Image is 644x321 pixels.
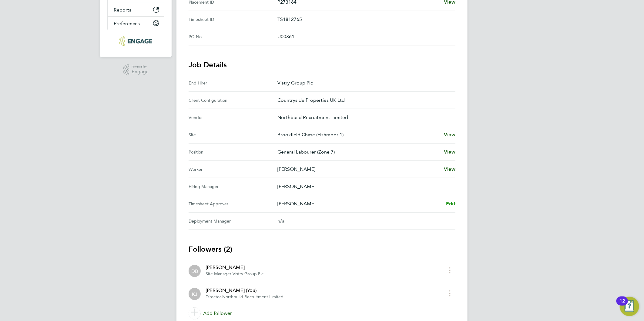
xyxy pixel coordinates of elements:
span: · [231,271,233,276]
div: 12 [619,301,625,309]
div: Position [189,148,277,156]
div: Timesheet Approver [189,200,277,207]
p: [PERSON_NAME] [277,183,451,190]
div: PO No [189,33,277,40]
span: View [444,166,455,172]
span: · [221,294,222,299]
span: Northbuild Recruitment Limited [222,294,283,299]
div: [PERSON_NAME] [206,264,263,271]
span: DB [191,268,198,274]
button: Preferences [108,17,164,30]
div: End Hirer [189,79,277,87]
span: Vistry Group Plc [233,271,263,276]
p: TS1812765 [277,16,451,23]
button: Open Resource Center, 12 new notifications [620,297,639,316]
a: Edit [446,200,455,207]
p: Countryside Properties UK Ltd [277,97,451,104]
div: Worker [189,166,277,173]
div: Vendor [189,114,277,121]
p: [PERSON_NAME] [277,166,439,173]
div: Deployment Manager [189,217,277,225]
span: View [444,132,455,137]
span: Director [206,294,221,299]
div: Kirsty Jones (You) [189,288,201,300]
p: [PERSON_NAME] [277,200,441,207]
a: Go to home page [107,36,164,46]
h3: Job Details [189,60,455,70]
a: View [444,131,455,138]
span: Preferences [114,21,140,26]
p: Vistry Group Plc [277,79,451,87]
span: Reports [114,7,131,13]
a: View [444,148,455,156]
p: Northbuild Recruitment Limited [277,114,451,121]
p: U00361 [277,33,451,40]
h3: Followers (2) [189,244,455,254]
p: Brookfield Chase (Fishmoor 1) [277,131,439,138]
button: Reports [108,3,164,16]
span: KJ [192,291,197,297]
span: Site Manager [206,271,231,276]
div: Site [189,131,277,138]
div: Timesheet ID [189,16,277,23]
span: View [444,149,455,155]
div: Client Configuration [189,97,277,104]
button: timesheet menu [444,266,455,275]
a: View [444,166,455,173]
p: General Labourer (Zone 7) [277,148,439,156]
span: Powered by [132,64,149,69]
span: Engage [132,69,149,74]
div: [PERSON_NAME] (You) [206,287,283,294]
a: Powered byEngage [123,64,149,76]
span: Edit [446,201,455,207]
div: n/a [277,217,446,225]
div: Hiring Manager [189,183,277,190]
div: Dane Bryan [189,265,201,277]
img: northbuildrecruit-logo-retina.png [119,36,152,46]
button: timesheet menu [444,289,455,298]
